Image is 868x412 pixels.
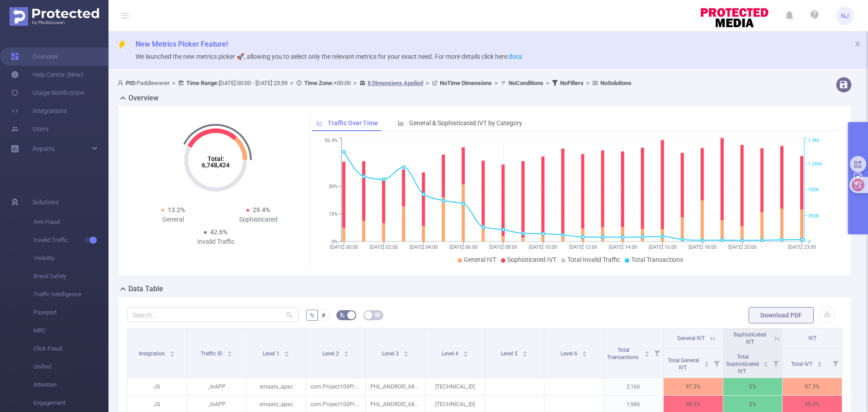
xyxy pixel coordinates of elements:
span: Total Invalid Traffic [567,256,620,263]
p: JS [127,378,187,395]
i: icon: caret-down [344,353,349,356]
a: Usage Notification [11,84,85,102]
span: Sophisticated IVT [733,331,766,345]
span: % [310,312,314,319]
tspan: [DATE] 12:00 [569,244,597,250]
span: > [423,80,432,86]
div: Sort [403,350,409,355]
i: Filter menu [651,328,663,378]
span: Engagement [33,394,108,412]
i: icon: caret-up [344,350,349,352]
span: General IVT [677,335,705,341]
i: icon: line-chart [316,120,323,126]
span: Attention [33,376,108,394]
div: Sort [522,350,528,355]
span: Unified [33,358,108,376]
i: icon: caret-up [704,360,709,363]
tspan: Total: [208,155,224,162]
tspan: [DATE] 02:00 [370,244,398,250]
div: Sophisticated [216,215,301,224]
a: Help Center (New) [11,66,84,84]
div: Sort [284,350,289,355]
span: IVT [808,335,816,341]
tspan: [DATE] 23:00 [788,244,816,250]
a: Reports [33,140,55,158]
i: icon: caret-down [764,363,769,366]
span: > [288,80,296,86]
span: Level 2 [322,350,340,357]
p: PHL_ANDROID_6821134_2080 [366,378,425,395]
i: icon: caret-up [764,360,769,363]
span: Click Fraud [33,340,108,358]
button: icon: close [854,39,861,49]
div: Sort [170,350,175,355]
span: 42.6% [210,228,227,236]
tspan: [DATE] 20:00 [728,244,756,250]
i: icon: close [854,41,861,47]
div: Sort [582,350,587,355]
span: Integration [139,350,166,357]
span: Reports [33,145,55,152]
span: Paddlewaver [DATE] 00:00 - [DATE] 23:59 +00:00 [118,80,632,86]
tspan: 30% [329,184,338,189]
i: icon: caret-down [284,353,289,356]
span: Traffic Intelligence [33,285,108,303]
i: icon: caret-up [284,350,289,352]
span: Anti-Fraud [33,213,108,231]
b: PID: [126,80,137,86]
tspan: 1.05M [808,161,822,167]
input: Search... [127,308,299,322]
i: icon: caret-up [227,350,232,352]
i: Filter menu [829,349,842,378]
h2: Overview [128,93,159,104]
tspan: [DATE] 04:00 [410,244,438,250]
span: 29.4% [253,206,270,213]
i: Filter menu [710,349,723,378]
tspan: [DATE] 16:00 [648,244,676,250]
div: Sort [644,350,650,355]
i: icon: caret-down [644,353,649,356]
span: Level 5 [501,350,519,357]
b: Time Range: [186,80,219,86]
a: Overview [11,47,58,66]
tspan: 6,748,424 [202,161,230,169]
span: New Metrics Picker Feature! [136,40,228,48]
tspan: [DATE] 00:00 [330,244,358,250]
span: Total Sophisticated IVT [726,354,759,374]
tspan: 56.4% [325,138,338,144]
tspan: 350K [808,213,819,219]
a: docs [509,53,522,60]
i: icon: caret-up [582,350,587,352]
i: icon: bar-chart [398,120,404,126]
b: No Filters [560,80,584,86]
span: General IVT [464,256,496,263]
div: Sort [817,360,822,365]
span: Total Transactions [607,347,640,360]
div: Sort [463,350,468,355]
div: Sort [763,360,769,365]
tspan: 15% [329,211,338,217]
i: icon: table [375,312,380,317]
tspan: 1.4M [808,138,819,144]
i: icon: caret-down [170,353,175,356]
u: 8 Dimensions Applied [368,80,423,86]
i: icon: thunderbolt [118,41,127,50]
div: Sort [344,350,349,355]
i: icon: caret-up [523,350,528,352]
span: > [543,80,552,86]
span: Total General IVT [668,357,699,371]
span: MRC [33,322,108,340]
p: [TECHNICAL_ID] [425,378,485,395]
span: Level 4 [442,350,460,357]
span: We launched the new metrics picker 🚀, allowing you to select only the relevant metrics for your e... [136,53,522,60]
b: Time Zone: [304,80,334,86]
i: icon: caret-up [817,360,822,363]
p: com.Project100Pi.themusicplayer [306,378,365,395]
i: icon: caret-down [704,363,709,366]
i: Filter menu [769,349,782,378]
i: icon: caret-up [170,350,175,352]
span: Level 6 [561,350,579,357]
button: Download PDF [749,307,814,323]
i: icon: caret-down [403,353,408,356]
span: Visibility [33,249,108,267]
